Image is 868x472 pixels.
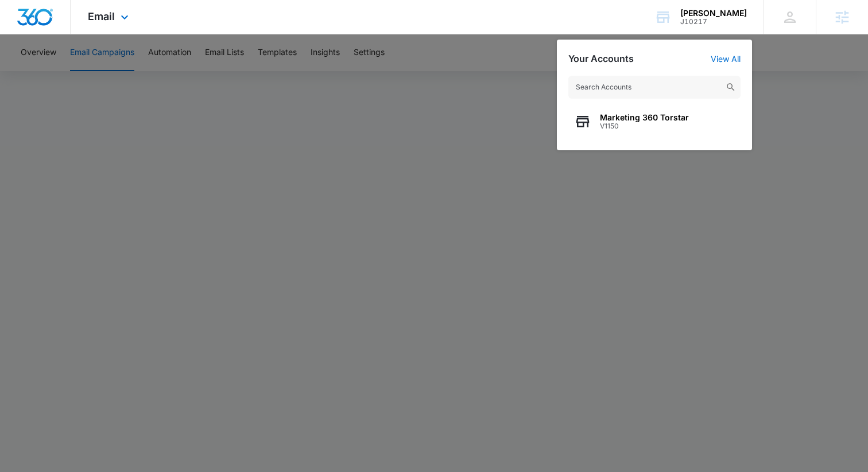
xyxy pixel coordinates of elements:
div: account id [680,18,747,26]
span: V1150 [600,122,689,130]
h2: Your Accounts [568,53,634,64]
div: account name [680,9,747,18]
a: View All [711,54,741,64]
button: Marketing 360 TorstarV1150 [568,104,741,139]
span: Marketing 360 Torstar [600,113,689,122]
input: Search Accounts [568,76,741,99]
span: Email [88,10,115,22]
